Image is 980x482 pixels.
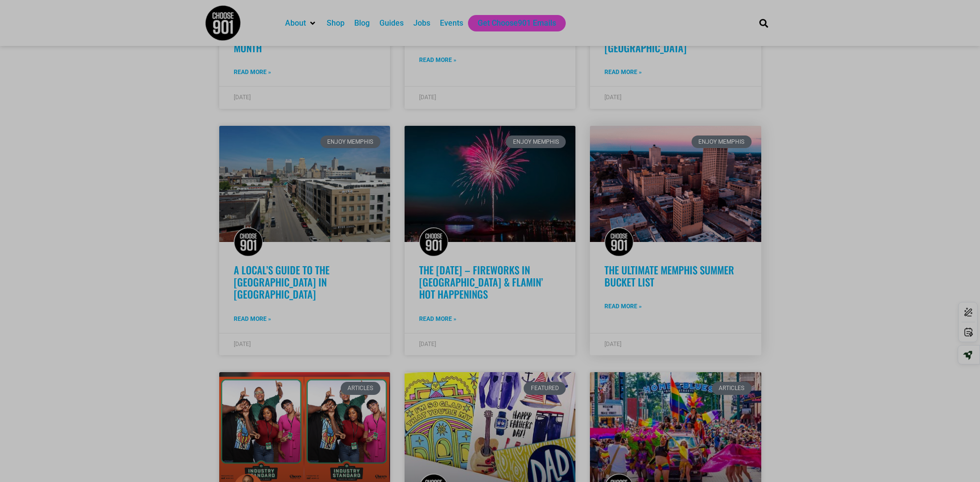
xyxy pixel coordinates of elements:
a: Read more about Your Guide to Disability Pride Month [234,68,271,76]
div: Featured [524,382,566,394]
a: Blog [354,17,370,29]
a: Read more about Your Local Guide to Downtown Memphis [604,68,642,76]
a: The Ultimate Memphis Summer Bucket List [604,262,734,289]
span: [DATE] [604,341,621,347]
a: The [DATE] – Fireworks in [GEOGRAPHIC_DATA] & Flamin’ Hot Happenings [419,262,543,301]
span: [DATE] [419,94,436,101]
a: Aerial view of a cityscape at dusk featuring tall buildings, streets, and rooftops. The sky, a gr... [590,126,761,242]
div: Search [755,15,771,31]
a: Jobs [413,17,430,29]
div: Enjoy Memphis [506,136,566,148]
a: The Edge District [219,126,390,242]
nav: Main nav [280,15,743,31]
span: [DATE] [604,94,621,101]
a: A Local’s Guide to the [GEOGRAPHIC_DATA] in [GEOGRAPHIC_DATA] [234,262,330,301]
a: Read more about The Ultimate Memphis Summer Bucket List [604,302,642,311]
a: Shop [327,17,345,29]
span: [DATE] [419,341,436,347]
img: Choose901 [604,227,633,256]
a: Events [440,17,463,29]
a: Read more about Matcha in Memphis [419,56,456,64]
a: About [285,17,306,29]
div: Enjoy Memphis [320,136,380,148]
a: Read more about The 4th of July – Fireworks in Memphis & Flamin’ Hot Happenings [419,315,456,323]
a: Guides [379,17,404,29]
div: Articles [341,382,380,394]
img: Choose901 [234,227,263,256]
div: Enjoy Memphis [692,136,752,148]
span: [DATE] [234,94,251,101]
a: Read more about A Local’s Guide to the Edge District in Memphis [234,315,271,323]
span: [DATE] [234,341,251,347]
div: About [280,15,322,31]
div: Articles [712,382,752,394]
img: Choose901 [419,227,448,256]
a: Get Choose901 Emails [478,17,556,29]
